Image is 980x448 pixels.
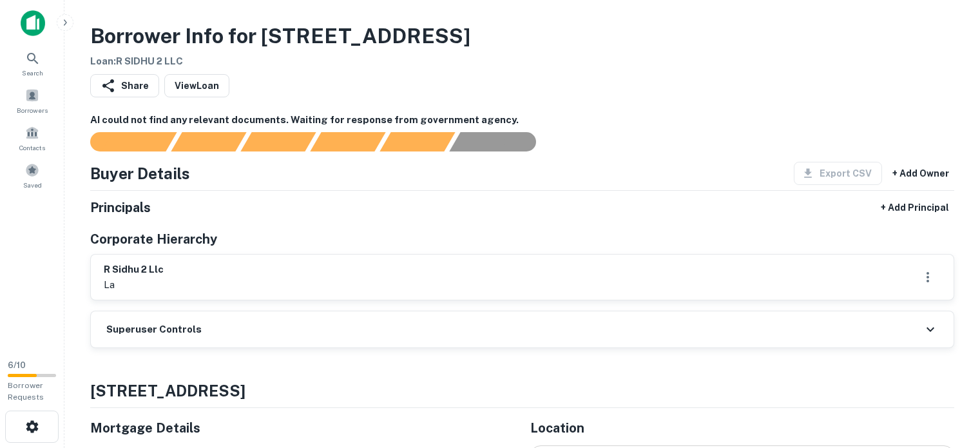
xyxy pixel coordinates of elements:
[90,74,159,97] button: Share
[90,418,515,438] h5: Mortgage Details
[90,162,190,185] h4: Buyer Details
[21,10,45,36] img: capitalize-icon.png
[916,345,980,407] iframe: Chat Widget
[4,83,61,118] a: Borrowers
[90,113,954,128] h6: AI could not find any relevant documents. Waiting for response from government agency.
[90,54,470,69] h6: Loan : R SIDHU 2 LLC
[19,142,45,153] span: Contacts
[4,121,61,155] a: Contacts
[8,360,26,370] span: 6 / 10
[876,196,954,219] button: + Add Principal
[106,322,202,337] h6: Superuser Controls
[90,198,151,217] h5: Principals
[104,277,164,293] p: la
[887,162,954,185] button: + Add Owner
[4,46,61,81] a: Search
[8,381,44,402] span: Borrower Requests
[90,229,217,249] h5: Corporate Hierarchy
[380,132,455,151] div: Principals found, still searching for contact information. This may take time...
[171,132,246,151] div: Your request is received and processing...
[4,158,61,193] a: Saved
[17,105,48,115] span: Borrowers
[90,21,470,52] h3: Borrower Info for [STREET_ADDRESS]
[23,180,42,190] span: Saved
[450,132,552,151] div: AI fulfillment process complete.
[310,132,385,151] div: Principals found, AI now looking for contact information...
[75,132,171,151] div: Sending borrower request to AI...
[164,74,229,97] a: ViewLoan
[240,132,316,151] div: Documents found, AI parsing details...
[90,379,954,402] h4: [STREET_ADDRESS]
[530,418,955,438] h5: Location
[22,68,43,78] span: Search
[104,262,164,277] h6: r sidhu 2 llc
